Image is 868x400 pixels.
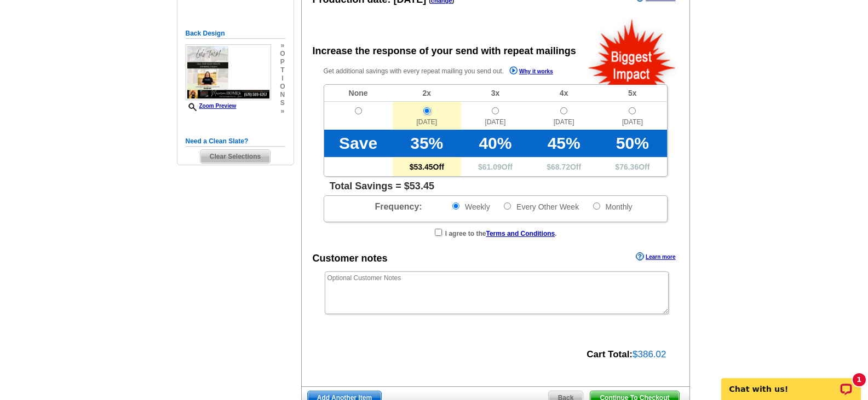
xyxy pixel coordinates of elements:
[593,202,600,210] input: Monthly
[598,117,666,130] span: [DATE]
[598,130,666,157] td: 50%
[280,58,285,66] span: p
[587,349,633,360] strong: Cart Total:
[482,163,502,171] span: 61.09
[714,366,868,400] iframe: LiveChat chat widget
[280,99,285,107] span: s
[280,42,285,50] span: »
[452,202,459,210] input: Weekly
[461,157,530,176] td: $ Off
[324,85,393,102] td: None
[313,251,388,266] div: Customer notes
[461,117,530,130] span: [DATE]
[445,230,557,237] strong: I agree to the .
[598,157,666,176] td: $ Off
[280,50,285,58] span: o
[186,136,285,147] h5: Need a Clean Slate?
[186,28,285,39] h5: Back Design
[486,230,555,237] a: Terms and Conditions
[186,103,237,109] a: Zoom Preview
[598,85,666,102] td: 5x
[530,117,598,130] span: [DATE]
[414,163,433,171] span: 53.45
[393,157,461,176] td: $ Off
[324,65,577,78] p: Get additional savings with every repeat mailing you send out.
[280,83,285,91] span: o
[375,202,422,211] span: Frequency:
[200,150,270,163] span: Clear Selections
[451,201,490,212] label: Weekly
[393,85,461,102] td: 2x
[461,85,530,102] td: 3x
[504,202,511,210] input: Every Other Week
[530,157,598,176] td: $ Off
[280,74,285,83] span: i
[619,163,639,171] span: 76.36
[509,66,553,78] a: Why it works
[587,18,677,85] img: biggestImpact.png
[551,163,570,171] span: 68.72
[461,130,530,157] td: 40%
[393,117,461,130] span: [DATE]
[636,252,675,261] a: Learn more
[186,44,271,101] img: small-thumb.jpg
[393,130,461,157] td: 35%
[503,201,579,212] label: Every Other Week
[633,349,666,360] span: $386.02
[530,130,598,157] td: 45%
[592,201,633,212] label: Monthly
[280,107,285,115] span: »
[280,91,285,99] span: n
[330,181,434,191] span: Total Savings = $53.45
[530,85,598,102] td: 4x
[280,66,285,74] span: t
[324,130,393,157] td: Save
[313,44,576,59] div: Increase the response of your send with repeat mailings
